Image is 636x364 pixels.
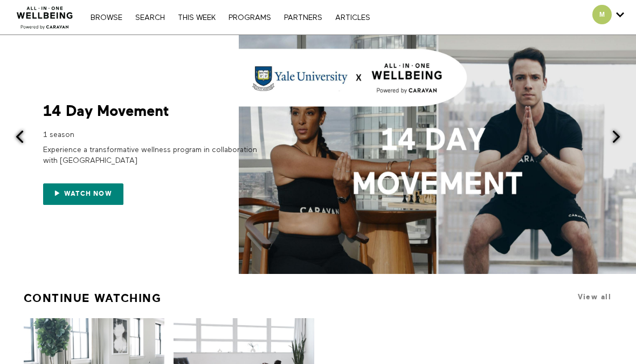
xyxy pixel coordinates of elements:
a: Browse [85,14,128,22]
nav: Primary [85,12,375,23]
a: View all [578,293,611,301]
a: THIS WEEK [172,14,221,22]
a: Search [130,14,170,22]
a: PROGRAMS [223,14,276,22]
a: ARTICLES [330,14,376,22]
a: Continue Watching [24,287,162,310]
a: PARTNERS [279,14,328,22]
